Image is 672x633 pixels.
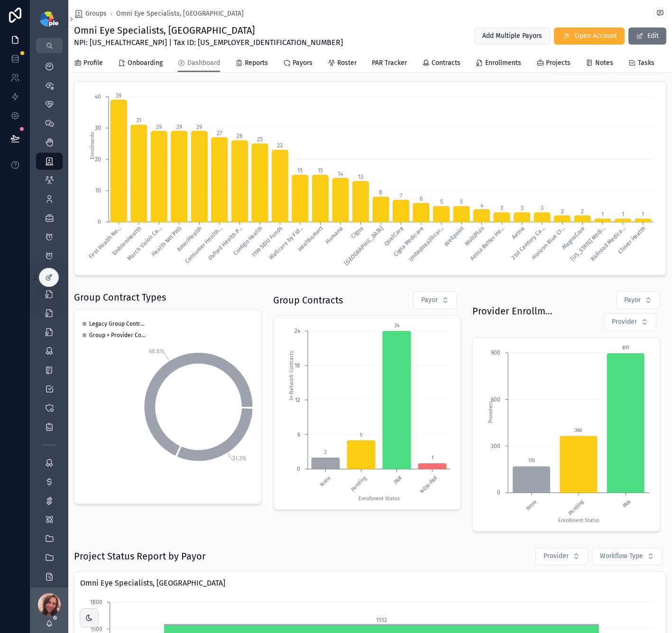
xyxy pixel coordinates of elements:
[407,225,445,263] tspan: UnitedHealthcar...
[420,195,423,202] tspan: 6
[187,58,220,68] span: Dashboard
[74,24,343,37] h1: Omni Eye Specialists, [GEOGRAPHIC_DATA]
[235,55,268,73] a: Reports
[372,55,407,73] a: PAR Tracker
[184,225,223,265] tspan: Consumer Health...
[510,225,526,240] tspan: Aetna
[279,321,455,504] div: chart
[510,225,546,261] tspan: 21st Century Ca...
[443,225,466,248] tspan: Wellpoint
[413,291,457,309] button: Select Button
[257,136,263,143] tspan: 25
[30,53,68,587] div: scrollable content
[95,125,101,131] tspan: 30
[89,320,146,328] span: Legacy Group Contract
[500,205,503,211] tspan: 3
[543,551,569,561] span: Provider
[488,401,494,423] tspan: Providers
[293,58,313,68] span: Payors
[472,304,557,318] h1: Provider Enrollments
[288,351,295,400] tspan: In-Network Contracts
[273,294,343,307] h1: Group Contracts
[604,313,656,331] button: Select Button
[111,225,143,257] tspan: EmblemHealth
[561,225,587,250] tspan: MagnaCare
[616,291,660,309] button: Select Button
[74,55,103,73] a: Profile
[296,225,324,253] tspan: Healthsmart
[297,431,300,438] tspan: 6
[569,225,606,262] tspan: [US_STATE] Medi...
[567,498,585,516] text: Pending
[95,187,101,194] tspan: 10
[178,55,220,73] a: Dashboard
[624,295,641,305] span: Payor
[250,225,284,258] tspan: 1199 SEIU Funds
[80,87,660,269] div: chart
[149,348,165,355] tspan: 68.8%
[497,489,500,496] tspan: 0
[40,11,58,27] img: App logo
[376,617,387,624] tspan: 1552
[338,171,343,177] tspan: 14
[359,495,400,502] tspan: Enrollment Status
[469,225,506,262] tspan: Aetna Better He...
[295,328,301,334] tspan: 24
[372,58,407,68] span: PAR Tracker
[80,316,256,498] div: chart
[295,397,300,404] tspan: 12
[232,455,247,462] tspan: 31.3%
[297,167,303,174] tspan: 15
[432,455,433,461] text: 1
[586,55,613,73] a: Notes
[581,208,584,215] tspan: 2
[126,225,163,262] tspan: March Vision Ca...
[421,295,438,305] span: Payor
[463,225,486,247] tspan: MultiPlan
[482,31,542,41] span: Add Multiple Payors
[379,189,382,196] tspan: 8
[595,58,613,68] span: Notes
[85,9,107,18] span: Groups
[612,317,637,327] span: Provider
[116,9,244,18] span: Omni Eye Specialists, [GEOGRAPHIC_DATA]
[575,428,582,433] text: 366
[268,225,304,261] tspan: Wellcare by Fid...
[432,58,460,68] span: Contracts
[476,55,521,73] a: Enrollments
[89,331,146,339] span: Group + Provider Contract
[392,225,425,257] tspan: Cigna Medicare
[319,475,332,488] text: None
[530,225,566,261] tspan: Horizon Blue Cr...
[136,117,141,124] tspan: 31
[491,349,500,356] tspan: 900
[541,205,543,211] tspan: 3
[87,225,122,260] tspan: First Health Ne...
[116,92,121,99] tspan: 39
[95,156,101,163] tspan: 20
[350,225,365,239] tspan: Cigna
[628,55,654,73] a: Tasks
[460,199,463,205] tspan: 5
[479,343,654,525] div: chart
[638,58,654,68] span: Tasks
[83,58,103,68] span: Profile
[393,475,403,485] text: PAR
[491,396,500,403] tspan: 600
[395,323,400,329] text: 24
[343,225,385,266] tspan: [GEOGRAPHIC_DATA]
[74,291,166,304] h1: Group Contract Types
[422,55,460,73] a: Contracts
[297,466,300,472] tspan: 0
[207,225,243,261] tspan: Oxford Health P...
[358,174,363,180] tspan: 13
[95,93,101,100] tspan: 40
[283,55,313,73] a: Payors
[383,225,405,247] tspan: QualCare
[350,475,368,492] text: Pending
[400,193,402,199] tspan: 7
[337,58,357,68] span: Roster
[324,450,327,455] text: 2
[622,345,630,351] text: 897
[150,225,183,257] tspan: Health Net PHS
